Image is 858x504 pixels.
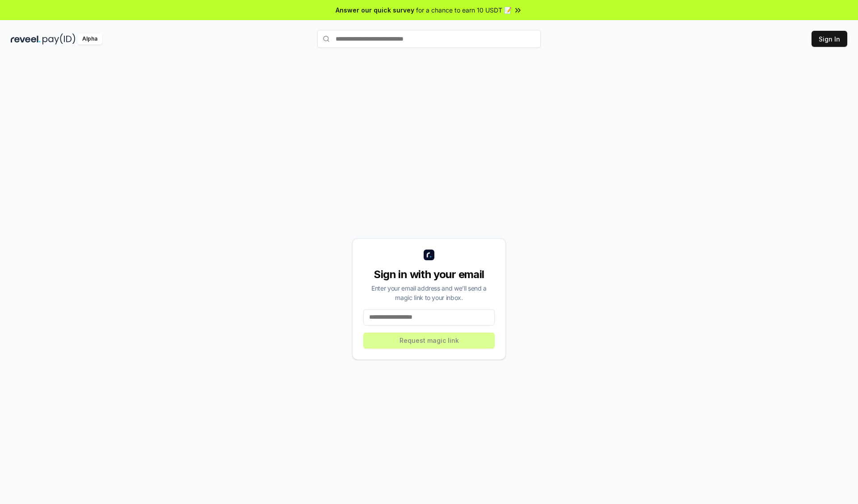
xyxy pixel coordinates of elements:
div: Sign in with your email [363,267,495,282]
img: pay_id [42,33,76,45]
div: Alpha [77,33,102,45]
button: Sign In [812,31,847,47]
img: logo_small [424,250,434,260]
div: Enter your email address and we’ll send a magic link to your inbox. [363,283,495,302]
span: for a chance to earn 10 USDT 📝 [416,5,512,15]
span: Answer our quick survey [336,5,414,15]
img: reveel_dark [11,33,41,45]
